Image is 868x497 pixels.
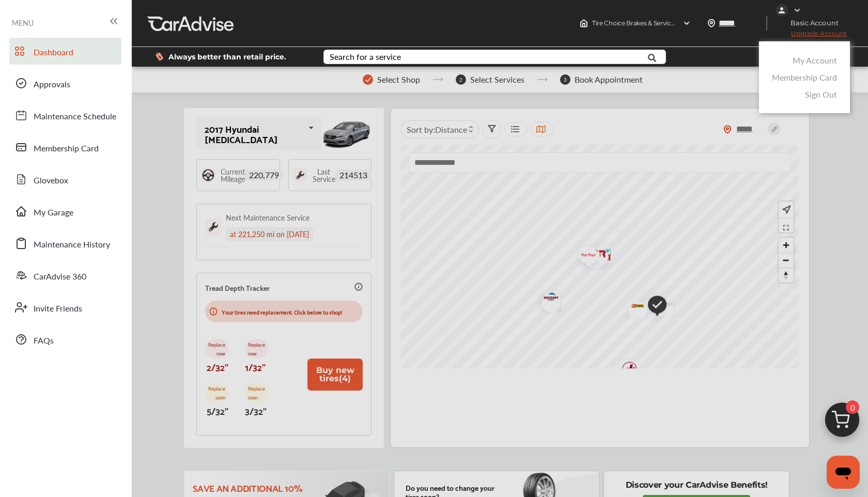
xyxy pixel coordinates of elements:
[9,294,121,321] a: Invite Friends
[9,134,121,161] a: Membership Card
[34,174,68,188] span: Glovebox
[34,110,116,123] span: Maintenance Schedule
[9,166,121,193] a: Glovebox
[168,53,286,60] span: Always better than retail price.
[34,206,73,220] span: My Garage
[772,71,837,83] a: Membership Card
[9,70,121,97] a: Approvals
[12,19,34,27] span: MENU
[9,102,121,129] a: Maintenance Schedule
[9,38,121,65] a: Dashboard
[34,78,70,91] span: Approvals
[793,54,837,66] a: My Account
[34,142,99,156] span: Membership Card
[34,302,82,316] span: Invite Friends
[34,270,86,284] span: CarAdvise 360
[9,198,121,225] a: My Garage
[805,88,837,100] a: Sign Out
[34,46,73,59] span: Dashboard
[817,398,867,447] img: cart_icon.3d0951e8.svg
[34,238,110,252] span: Maintenance History
[9,326,121,353] a: FAQs
[34,334,54,348] span: FAQs
[9,230,121,257] a: Maintenance History
[846,400,859,414] span: 0
[827,456,860,489] iframe: Button to launch messaging window
[330,53,401,61] div: Search for a service
[9,262,121,289] a: CarAdvise 360
[156,52,163,61] img: dollor_label_vector.a70140d1.svg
